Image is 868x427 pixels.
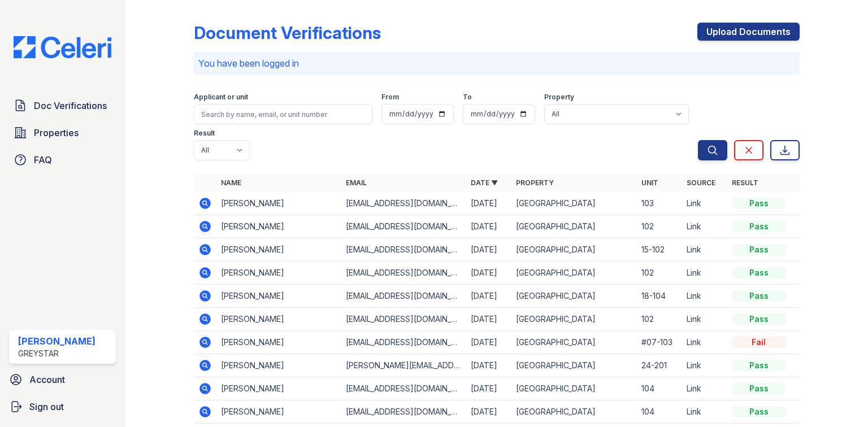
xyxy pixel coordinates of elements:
div: Greystar [18,348,96,359]
td: [GEOGRAPHIC_DATA] [511,238,636,262]
td: [EMAIL_ADDRESS][DOMAIN_NAME] [341,262,466,285]
div: Document Verifications [194,23,381,43]
div: Pass [732,244,786,255]
span: Doc Verifications [34,99,107,112]
td: [PERSON_NAME] [216,238,341,262]
td: Link [682,400,727,424]
td: 24-201 [637,354,682,377]
label: Property [544,93,574,102]
label: To [463,93,472,102]
td: [DATE] [466,308,511,331]
td: [PERSON_NAME] [216,400,341,424]
div: Pass [732,290,786,302]
td: [GEOGRAPHIC_DATA] [511,192,636,215]
td: [PERSON_NAME] [216,262,341,285]
div: Pass [732,221,786,232]
td: 15-102 [637,238,682,262]
td: [EMAIL_ADDRESS][DOMAIN_NAME] [341,238,466,262]
img: CE_Logo_Blue-a8612792a0a2168367f1c8372b55b34899dd931a85d93a1a3d3e32e68fde9ad4.png [5,36,120,58]
span: FAQ [34,153,52,167]
td: [GEOGRAPHIC_DATA] [511,215,636,238]
div: Pass [732,360,786,371]
td: Link [682,354,727,377]
a: Result [732,178,758,187]
div: Fail [732,337,786,348]
td: 104 [637,400,682,424]
a: Sign out [5,395,120,418]
td: [PERSON_NAME] [216,354,341,377]
a: Property [516,178,554,187]
label: From [381,93,399,102]
td: Link [682,331,727,354]
td: 102 [637,308,682,331]
td: [EMAIL_ADDRESS][DOMAIN_NAME] [341,285,466,308]
td: [EMAIL_ADDRESS][DOMAIN_NAME] [341,192,466,215]
td: [PERSON_NAME] [216,377,341,400]
td: [DATE] [466,262,511,285]
td: [DATE] [466,285,511,308]
a: Account [5,368,120,391]
input: Search by name, email, or unit number [194,104,372,124]
td: [DATE] [466,215,511,238]
td: [EMAIL_ADDRESS][DOMAIN_NAME] [341,377,466,400]
td: [DATE] [466,377,511,400]
td: 104 [637,377,682,400]
td: [PERSON_NAME] [216,215,341,238]
td: Link [682,285,727,308]
td: [GEOGRAPHIC_DATA] [511,400,636,424]
td: [DATE] [466,192,511,215]
a: FAQ [9,149,116,171]
td: [PERSON_NAME] [216,331,341,354]
div: Pass [732,267,786,278]
td: 103 [637,192,682,215]
td: [PERSON_NAME] [216,308,341,331]
td: [EMAIL_ADDRESS][DOMAIN_NAME] [341,215,466,238]
span: Account [29,373,65,386]
td: [DATE] [466,354,511,377]
a: Source [687,178,715,187]
div: Pass [732,198,786,209]
td: [EMAIL_ADDRESS][DOMAIN_NAME] [341,331,466,354]
td: [GEOGRAPHIC_DATA] [511,354,636,377]
td: [PERSON_NAME] [216,285,341,308]
div: [PERSON_NAME] [18,334,96,348]
td: [PERSON_NAME][EMAIL_ADDRESS][DOMAIN_NAME] [341,354,466,377]
td: Link [682,238,727,262]
td: 102 [637,215,682,238]
a: Name [221,178,241,187]
a: Date ▼ [471,178,498,187]
div: Pass [732,383,786,394]
td: [GEOGRAPHIC_DATA] [511,377,636,400]
span: Sign out [29,400,64,413]
td: [PERSON_NAME] [216,192,341,215]
td: 18-104 [637,285,682,308]
td: Link [682,192,727,215]
td: Link [682,377,727,400]
div: Pass [732,313,786,325]
label: Applicant or unit [194,93,248,102]
a: Upload Documents [697,23,800,41]
td: [GEOGRAPHIC_DATA] [511,331,636,354]
td: #07-103 [637,331,682,354]
span: Properties [34,126,79,140]
a: Doc Verifications [9,94,116,117]
a: Properties [9,121,116,144]
td: [DATE] [466,400,511,424]
p: You have been logged in [198,56,795,70]
td: [GEOGRAPHIC_DATA] [511,262,636,285]
td: [DATE] [466,331,511,354]
td: [GEOGRAPHIC_DATA] [511,285,636,308]
a: Unit [641,178,658,187]
td: Link [682,262,727,285]
td: [EMAIL_ADDRESS][DOMAIN_NAME] [341,400,466,424]
td: [GEOGRAPHIC_DATA] [511,308,636,331]
td: 102 [637,262,682,285]
label: Result [194,129,215,138]
td: [EMAIL_ADDRESS][DOMAIN_NAME] [341,308,466,331]
a: Email [346,178,367,187]
td: [DATE] [466,238,511,262]
div: Pass [732,406,786,417]
td: Link [682,308,727,331]
td: Link [682,215,727,238]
